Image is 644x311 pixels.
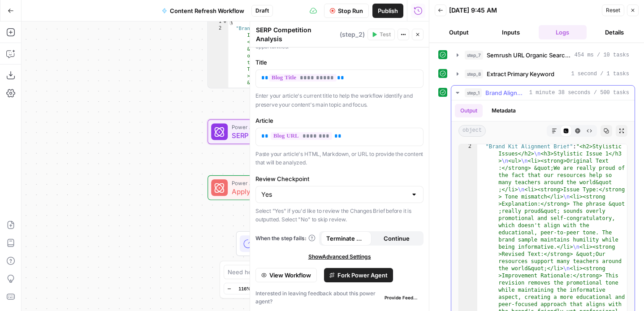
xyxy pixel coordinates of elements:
[487,51,571,60] span: Semrush URL Organic Search Keywords
[207,119,368,144] div: Power AgentSERP Competition AnalysisStep 2
[324,268,393,282] button: Fork Power Agent
[238,285,251,292] span: 116%
[372,231,422,246] button: Continue
[451,86,635,100] button: 1 minute 38 seconds / 500 tasks
[326,234,366,243] span: Terminate Workflow
[435,25,483,39] button: Output
[308,253,371,261] span: Show Advanced Settings
[451,48,635,62] button: 454 ms / 10 tasks
[571,70,629,78] span: 1 second / 1 tasks
[378,6,398,15] span: Publish
[575,51,629,59] span: 454 ms / 10 tasks
[385,294,420,301] span: Provide Feedback
[487,25,535,39] button: Inputs
[232,186,339,196] span: Apply Content Changes
[255,268,317,282] button: View Workflow
[539,25,587,39] button: Logs
[170,6,244,15] span: Content Refresh Workflow
[156,4,250,18] button: Content Refresh Workflow
[602,4,624,16] button: Reset
[487,69,554,78] span: Extract Primary Keyword
[255,7,269,15] span: Draft
[367,29,395,40] button: Test
[255,234,316,242] a: When the step fails:
[458,125,486,137] span: object
[255,58,424,67] label: Title
[455,104,483,117] button: Output
[606,6,620,14] span: Reset
[337,271,388,280] span: Fork Power Agent
[465,69,483,78] span: step_8
[324,4,369,18] button: Stop Run
[465,51,483,60] span: step_7
[255,150,424,167] p: Paste your article's HTML, Markdown, or URL to provide the content that will be analyzed.
[207,175,368,200] div: Power AgentApply Content ChangesStep 3
[485,88,526,97] span: Brand Alignment Analysis
[207,231,368,256] div: EndOutput
[222,19,228,26] span: Toggle code folding, rows 1 through 3
[529,89,629,97] span: 1 minute 38 seconds / 500 tasks
[232,123,339,131] span: Power Agent
[451,67,635,81] button: 1 second / 1 tasks
[465,88,482,97] span: step_1
[255,91,424,109] p: Enter your article's current title to help the workflow identify and preserve your content's main...
[256,26,337,43] textarea: SERP Competition Analysis
[384,234,410,243] span: Continue
[380,30,391,39] span: Test
[340,30,365,39] span: ( step_2 )
[255,207,424,224] p: Select "Yes" if you'd like to review the Changes Brief before it is outputted. Select "No" to ski...
[261,190,407,199] input: Yes
[269,271,311,280] span: View Workflow
[372,4,403,18] button: Publish
[208,19,228,26] div: 1
[381,292,424,303] button: Provide Feedback
[486,104,521,117] button: Metadata
[338,6,363,15] span: Stop Run
[232,130,339,141] span: SERP Competition Analysis
[232,179,339,187] span: Power Agent
[255,289,424,306] div: Interested in leaving feedback about this power agent?
[255,116,424,125] label: Article
[255,174,424,183] label: Review Checkpoint
[590,25,639,39] button: Details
